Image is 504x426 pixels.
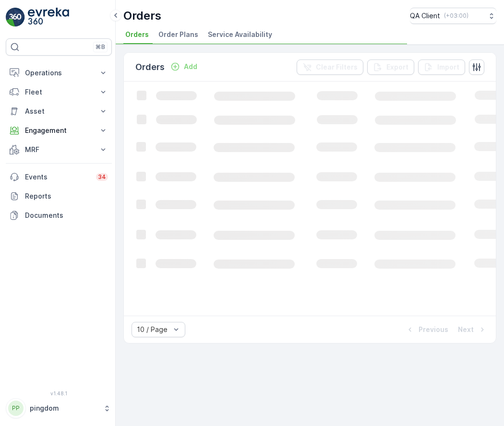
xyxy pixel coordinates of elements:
[123,8,161,24] p: Orders
[25,68,93,78] p: Operations
[25,172,90,182] p: Events
[25,145,93,154] p: MRF
[6,102,112,121] button: Asset
[158,30,198,39] span: Order Plans
[6,390,112,396] span: v 1.48.1
[25,211,108,220] p: Documents
[96,43,105,51] p: ⌘B
[25,191,108,201] p: Reports
[458,325,474,334] p: Next
[184,62,197,71] p: Add
[30,403,98,413] p: pingdom
[167,61,201,72] button: Add
[444,12,468,20] p: ( +03:00 )
[25,87,93,97] p: Fleet
[28,8,69,27] img: logo_light-DOdMpM7g.png
[410,11,440,21] p: QA Client
[6,83,112,102] button: Fleet
[419,325,448,334] p: Previous
[6,167,112,187] a: Events34
[6,121,112,140] button: Engagement
[25,126,93,135] p: Engagement
[418,59,465,75] button: Import
[404,324,449,335] button: Previous
[25,106,93,116] p: Asset
[125,30,149,39] span: Orders
[297,59,363,75] button: Clear Filters
[208,30,272,39] span: Service Availability
[386,62,408,72] p: Export
[410,8,496,24] button: QA Client(+03:00)
[6,187,112,206] a: Reports
[437,62,459,72] p: Import
[367,59,414,75] button: Export
[6,8,25,27] img: logo
[98,173,106,181] p: 34
[6,140,112,159] button: MRF
[6,398,112,418] button: PPpingdom
[457,324,488,335] button: Next
[6,63,112,83] button: Operations
[8,401,24,416] div: PP
[135,60,165,74] p: Orders
[6,206,112,225] a: Documents
[316,62,358,72] p: Clear Filters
